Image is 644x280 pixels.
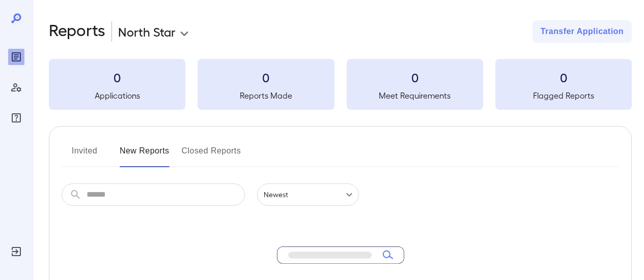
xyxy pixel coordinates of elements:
h3: 0 [495,69,632,85]
h5: Applications [49,89,185,102]
div: Reports [8,49,24,65]
h3: 0 [347,69,483,85]
div: FAQ [8,110,24,126]
h2: Reports [49,20,105,43]
button: Closed Reports [182,143,241,167]
h5: Meet Requirements [347,89,483,102]
button: Transfer Application [533,20,632,43]
button: Invited [62,143,107,167]
div: Log Out [8,243,24,260]
h3: 0 [49,69,185,85]
div: Manage Users [8,79,24,96]
h5: Flagged Reports [495,89,632,102]
div: Newest [257,183,359,206]
summary: 0Applications0Reports Made0Meet Requirements0Flagged Reports [49,59,632,110]
h5: Reports Made [198,89,334,102]
p: North Star [118,23,176,40]
h3: 0 [198,69,334,85]
button: New Reports [120,143,170,167]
